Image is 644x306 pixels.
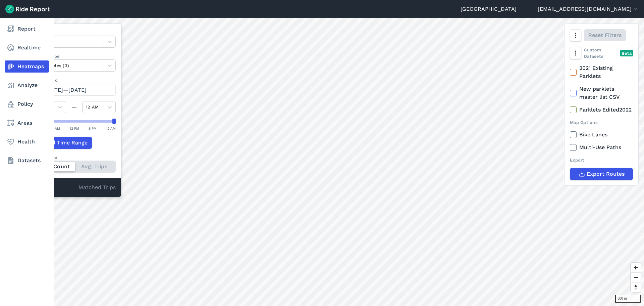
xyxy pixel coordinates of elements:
[5,5,50,13] img: Ride Report
[588,31,622,39] span: Reset Filters
[45,87,87,93] span: [DATE]—[DATE]
[33,29,116,36] label: Data Type
[106,125,116,131] div: 12 AM
[27,178,121,197] div: Matched Trips
[584,29,626,41] button: Reset Filters
[5,136,49,148] a: Health
[461,5,517,13] a: [GEOGRAPHIC_DATA]
[570,143,633,151] label: Multi-Use Paths
[33,84,116,96] button: [DATE]—[DATE]
[33,137,92,149] button: Add Time Range
[570,47,633,59] div: Custom Datasets
[615,295,641,303] div: 300 m
[538,5,639,13] button: [EMAIL_ADDRESS][DOMAIN_NAME]
[570,64,633,80] label: 2021 Existing Parklets
[570,85,633,101] label: New parklets master list CSV
[570,168,633,180] button: Export Routes
[52,125,60,131] div: 6 AM
[5,117,49,129] a: Areas
[5,155,49,167] a: Datasets
[33,53,116,59] label: Vehicle Type
[5,79,49,91] a: Analyze
[570,131,633,139] label: Bike Lanes
[89,125,97,131] div: 6 PM
[587,170,625,178] span: Export Routes
[631,282,641,292] button: Reset bearing to north
[66,103,82,111] div: —
[5,98,49,110] a: Policy
[33,183,78,192] div: 0
[570,119,633,126] div: Map Options
[5,42,49,54] a: Realtime
[5,23,49,35] a: Report
[21,18,644,306] canvas: Map
[631,263,641,272] button: Zoom in
[33,77,116,83] label: Data Period
[620,50,633,56] div: Beta
[570,106,633,114] label: Parklets Edited2022
[631,272,641,282] button: Zoom out
[70,125,79,131] div: 12 PM
[570,157,633,163] div: Export
[45,139,88,147] span: Add Time Range
[33,154,116,161] div: Count Type
[5,60,49,73] a: Heatmaps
